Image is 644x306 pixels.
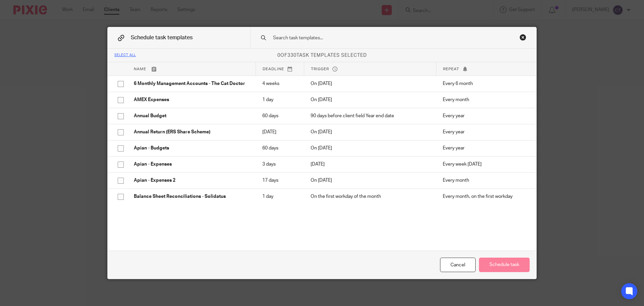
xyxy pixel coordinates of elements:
p: 3 days [262,161,297,168]
p: Every month, on the first workday [443,193,526,200]
p: Repeat [443,66,526,72]
span: Schedule task templates [131,35,193,40]
p: [DATE] [311,161,429,168]
p: Every week [DATE] [443,161,526,168]
p: 1 day [262,96,297,103]
p: 90 days before client field Year end date [311,113,429,119]
p: 60 days [262,113,297,119]
p: On [DATE] [311,145,429,151]
p: On [DATE] [311,96,429,103]
button: Schedule task [479,258,530,272]
p: Every year [443,129,526,135]
div: Select all [114,53,136,57]
p: [DATE] [262,129,297,135]
p: Every month [443,177,526,184]
p: Every year [443,145,526,151]
p: Annual Budget [134,113,249,119]
p: 1 day [262,193,297,200]
p: Apian - Expenses [134,161,249,168]
p: 4 weeks [262,80,297,87]
p: Apian - Budgets [134,145,249,151]
p: Annual Return (ERS Share Scheme) [134,129,249,135]
p: 60 days [262,145,297,151]
input: Search task templates... [272,34,493,42]
p: AMEX Expenses [134,96,249,103]
p: Deadline [263,66,297,72]
p: On [DATE] [311,129,429,135]
p: On [DATE] [311,80,429,87]
span: 0 [277,53,280,58]
p: Balance Sheet Reconciliations - Solidatus [134,193,249,200]
div: Close this dialog window [520,34,526,41]
p: Every month [443,96,526,103]
span: Name [134,67,146,71]
p: Every year [443,113,526,119]
p: Trigger [311,66,429,72]
p: On [DATE] [311,177,429,184]
p: Every 6 month [443,80,526,87]
p: 6 Monthly Management Accounts - The Cat Doctor [134,80,249,87]
p: of task templates selected [108,52,536,59]
div: Cancel [440,258,476,272]
span: 330 [287,53,297,58]
p: On the first workday of the month [311,193,429,200]
p: Apian - Expenses 2 [134,177,249,184]
p: 17 days [262,177,297,184]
